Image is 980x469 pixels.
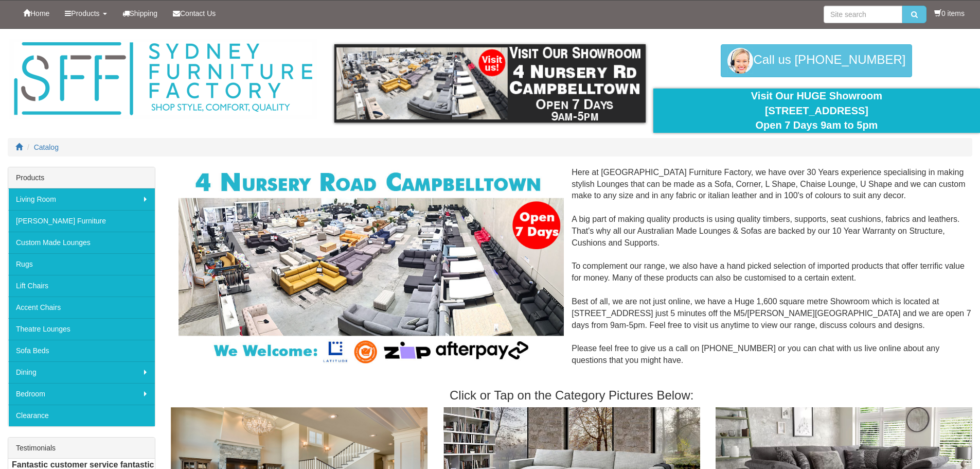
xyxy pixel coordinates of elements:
[8,318,155,340] a: Theatre Lounges
[8,275,155,297] a: Lift Chairs
[8,232,155,253] a: Custom Made Lounges
[130,9,158,18] span: Shipping
[8,361,155,383] a: Dining
[934,8,965,19] li: 0 items
[661,89,972,133] div: Visit Our HUGE Showroom [STREET_ADDRESS] Open 7 Days 9am to 5pm
[115,1,166,26] a: Shipping
[179,167,564,367] img: Corner Modular Lounges
[34,143,59,151] a: Catalog
[9,39,317,119] img: Sydney Furniture Factory
[171,167,972,378] div: Here at [GEOGRAPHIC_DATA] Furniture Factory, we have over 30 Years experience specialising in mak...
[180,9,216,18] span: Contact Us
[334,44,646,123] img: showroom.gif
[8,297,155,318] a: Accent Chairs
[30,9,49,18] span: Home
[8,383,155,405] a: Bedroom
[15,1,57,26] a: Home
[8,340,155,361] a: Sofa Beds
[8,167,155,188] div: Products
[8,253,155,275] a: Rugs
[171,389,972,402] h3: Click or Tap on the Category Pictures Below:
[57,1,114,26] a: Products
[824,6,902,23] input: Site search
[165,1,223,26] a: Contact Us
[8,438,155,459] div: Testimonials
[8,210,155,232] a: [PERSON_NAME] Furniture
[8,405,155,426] a: Clearance
[8,188,155,210] a: Living Room
[71,9,99,18] span: Products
